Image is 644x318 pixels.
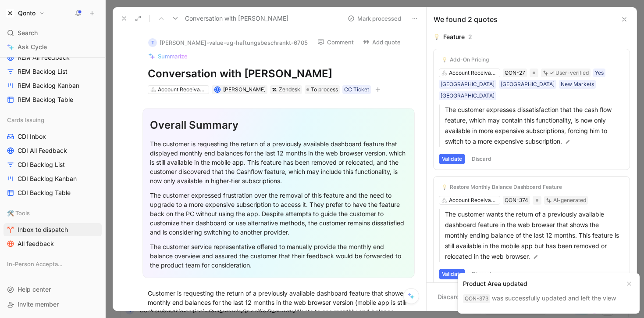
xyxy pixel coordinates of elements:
[18,300,59,308] span: Invite member
[442,184,447,190] img: 💡
[4,237,102,250] a: All feedback
[150,242,407,270] div: The customer service representative offered to manually provide the monthly end balance overview ...
[344,12,405,25] button: Mark processed
[4,158,102,171] a: CDI Backlog List
[18,81,79,90] span: REM Backlog Kanban
[305,85,340,94] div: To process
[185,13,288,24] span: Conversation with [PERSON_NAME]
[311,85,338,94] span: To process
[144,36,312,49] button: t[PERSON_NAME]-value-ug-haftungsbeschrankt-6705
[223,86,266,93] span: [PERSON_NAME]
[7,260,66,268] span: In-Person Acceptance
[439,182,565,192] button: 💡Restore Monthly Balance Dashboard Feature
[4,79,102,92] a: REM Backlog Kanban
[6,9,14,18] img: Qonto
[18,42,47,52] span: Ask Cycle
[4,40,102,54] a: Ask Cycle
[4,51,102,64] a: REM All Feedback
[279,85,300,94] div: Zendesk
[4,93,102,106] a: REM Backlog Table
[4,186,102,199] a: CDI Backlog Table
[443,32,465,42] div: Feature
[215,87,220,92] div: S
[450,184,562,191] div: Restore Monthly Balance Dashboard Feature
[4,144,102,157] a: CDI All Feedback
[469,269,495,279] button: Discard
[439,269,465,279] button: Validate
[434,290,472,304] button: Discard all
[18,28,38,38] span: Search
[359,36,405,48] button: Add quote
[4,20,102,106] div: RemunerationREM InboxREM All FeedbackREM Backlog ListREM Backlog KanbanREM Backlog Table
[18,174,77,183] span: CDI Backlog Kanban
[313,36,358,48] button: Comment
[158,85,207,94] div: Account Receivable
[445,105,624,147] p: The customer expresses dissatisfaction that the cash flow feature, which may contain this functio...
[18,132,46,141] span: CDI Inbox
[565,139,571,145] img: pen.svg
[148,67,409,81] h1: Conversation with [PERSON_NAME]
[463,278,620,289] div: Product Area updated
[4,113,102,199] div: Cards IssuingCDI InboxCDI All FeedbackCDI Backlog ListCDI Backlog KanbanCDI Backlog Table
[150,191,407,237] div: The customer expressed frustration over the removal of this feature and the need to upgrade to a ...
[150,117,407,133] div: Overall Summary
[4,113,102,126] div: Cards Issuing
[18,239,54,248] span: All feedback
[18,9,36,17] h1: Qonto
[434,14,498,25] div: We found 2 quotes
[450,56,489,63] div: Add-On Pricing
[439,54,492,65] button: 💡Add-On Pricing
[4,7,47,19] button: QontoQonto
[4,26,102,40] div: Search
[18,146,67,155] span: CDI All Feedback
[18,285,51,293] span: Help center
[7,116,44,124] span: Cards Issuing
[4,206,102,220] div: 🛠️ Tools
[150,139,407,185] div: The customer is requesting the return of a previously available dashboard feature that displayed ...
[18,188,71,197] span: CDI Backlog Table
[18,95,73,104] span: REM Backlog Table
[439,154,465,164] button: Validate
[434,34,440,40] img: 💡
[463,294,616,302] span: was successfully updated and left the view
[18,160,65,169] span: CDI Backlog List
[7,209,30,217] span: 🛠️ Tools
[4,172,102,185] a: CDI Backlog Kanban
[445,209,624,262] p: The customer wants the return of a previously available dashboard feature in the web browser that...
[469,154,495,164] button: Discard
[465,294,488,303] div: QON-373
[144,50,192,62] button: Summarize
[4,257,102,271] div: In-Person Acceptance
[18,67,68,76] span: REM Backlog List
[4,206,102,250] div: 🛠️ ToolsInbox to dispatchAll feedback
[442,57,447,62] img: 💡
[148,38,157,47] div: t
[158,52,188,60] span: Summarize
[4,298,102,311] div: Invite member
[18,225,68,234] span: Inbox to dispatch
[4,130,102,143] a: CDI Inbox
[4,65,102,78] a: REM Backlog List
[4,257,102,273] div: In-Person Acceptance
[533,254,539,260] img: pen.svg
[4,283,102,296] div: Help center
[344,85,369,94] div: CC Ticket
[4,223,102,236] a: Inbox to dispatch
[468,32,472,42] div: 2
[18,53,70,62] span: REM All Feedback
